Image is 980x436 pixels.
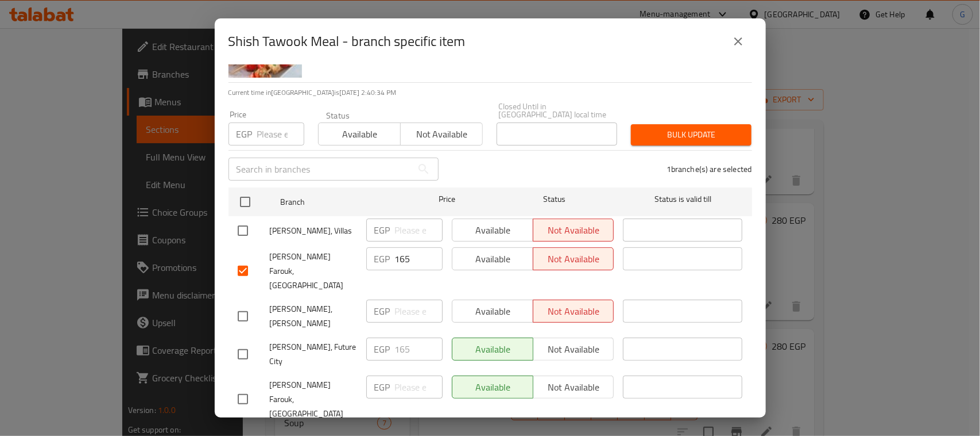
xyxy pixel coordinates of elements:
button: Bulk update [631,124,752,146]
span: Price [409,192,485,206]
p: EGP [374,304,390,318]
span: Status is valid till [623,192,742,206]
span: [PERSON_NAME], Future City [270,340,357,369]
p: EGP [374,380,390,394]
span: [PERSON_NAME] Farouk, [GEOGRAPHIC_DATA] [270,378,357,421]
button: close [725,28,752,55]
button: Not available [533,247,614,270]
span: Not available [405,126,478,143]
span: [PERSON_NAME] Farouk, [GEOGRAPHIC_DATA] [270,250,357,293]
input: Please enter price [395,300,443,323]
p: EGP [237,127,253,141]
p: EGP [374,223,390,237]
span: [PERSON_NAME], Villas [270,224,357,238]
input: Please enter price [395,219,443,242]
button: Available [452,247,533,270]
span: Available [323,126,396,143]
span: Bulk update [640,128,742,142]
input: Please enter price [395,376,443,399]
p: 1 branche(s) are selected [667,163,752,175]
input: Search in branches [228,158,412,181]
h2: Shish Tawook Meal - branch specific item [228,32,466,51]
span: Branch [280,195,400,209]
span: Available [457,251,529,267]
button: Not available [400,123,483,146]
p: Current time in [GEOGRAPHIC_DATA] is [DATE] 2:40:34 PM [228,87,752,98]
p: EGP [374,342,390,356]
button: Available [318,123,401,146]
span: Not available [538,251,610,267]
span: [PERSON_NAME], [PERSON_NAME] [270,302,357,331]
input: Please enter price [257,123,304,146]
input: Please enter price [395,338,443,361]
span: Status [494,192,614,206]
p: EGP [374,252,390,266]
input: Please enter price [395,247,443,270]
